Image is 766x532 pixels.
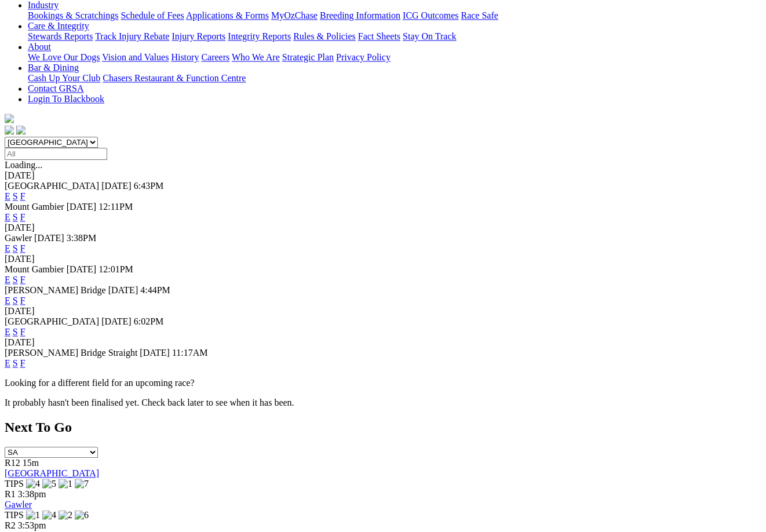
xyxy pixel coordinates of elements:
a: Login To Blackbook [28,94,104,104]
span: R1 [5,489,16,499]
h2: Next To Go [5,420,761,435]
div: Industry [28,10,761,21]
a: Applications & Forms [186,10,269,20]
a: Fact Sheets [358,31,400,41]
span: [GEOGRAPHIC_DATA] [5,181,99,191]
span: 3:38pm [18,489,46,499]
span: 3:38PM [67,233,97,243]
a: Breeding Information [320,10,400,20]
a: F [20,327,25,337]
a: Track Injury Rebate [95,31,169,41]
a: History [171,52,199,62]
img: 2 [59,510,72,520]
span: Loading... [5,160,42,170]
a: S [13,358,18,368]
div: About [28,52,761,63]
a: S [13,243,18,253]
img: 5 [42,479,56,489]
a: ICG Outcomes [403,10,458,20]
img: twitter.svg [16,125,25,134]
a: E [5,191,10,201]
a: E [5,243,10,253]
span: 6:43PM [134,181,164,191]
span: Mount Gambier [5,202,64,212]
div: [DATE] [5,254,761,264]
span: Gawler [5,233,32,243]
span: [PERSON_NAME] Bridge [5,285,106,295]
a: F [20,296,25,305]
a: Cash Up Your Club [28,73,100,83]
span: 12:11PM [99,202,133,212]
img: logo-grsa-white.png [5,114,14,123]
span: [DATE] [101,316,132,326]
span: TIPS [5,479,24,489]
span: [DATE] [140,348,170,358]
div: [DATE] [5,223,761,233]
a: Integrity Reports [228,31,291,41]
a: Gawler [5,500,32,509]
a: S [13,296,18,305]
a: Strategic Plan [282,52,334,62]
div: [DATE] [5,306,761,316]
a: Stay On Track [403,31,456,41]
span: 11:17AM [172,348,208,358]
a: S [13,275,18,285]
a: S [13,327,18,337]
a: Bookings & Scratchings [28,10,118,20]
a: Contact GRSA [28,83,83,93]
span: 3:53pm [18,520,46,530]
a: E [5,358,10,368]
a: Injury Reports [172,31,225,41]
span: [DATE] [108,285,138,295]
img: facebook.svg [5,125,14,134]
a: E [5,275,10,285]
img: 1 [59,479,72,489]
img: 4 [26,479,40,489]
a: Schedule of Fees [121,10,184,20]
input: Select date [5,148,107,160]
a: F [20,191,25,201]
a: S [13,212,18,222]
span: [PERSON_NAME] Bridge Straight [5,348,137,358]
div: Care & Integrity [28,31,761,42]
span: Mount Gambier [5,264,64,274]
span: 12:01PM [99,264,133,274]
a: About [28,42,51,52]
a: F [20,243,25,253]
span: [DATE] [67,264,97,274]
a: E [5,296,10,305]
a: Rules & Policies [293,31,356,41]
a: Privacy Policy [336,52,391,62]
a: Care & Integrity [28,21,89,31]
a: Careers [201,52,229,62]
a: S [13,191,18,201]
a: E [5,212,10,222]
a: Vision and Values [102,52,169,62]
img: 4 [42,510,56,520]
span: 15m [23,458,39,468]
span: [DATE] [34,233,64,243]
a: [GEOGRAPHIC_DATA] [5,468,99,478]
img: 1 [26,510,40,520]
span: [GEOGRAPHIC_DATA] [5,316,99,326]
a: Race Safe [461,10,498,20]
a: Bar & Dining [28,63,79,72]
span: R2 [5,520,16,530]
div: [DATE] [5,170,761,181]
a: F [20,358,25,368]
a: E [5,327,10,337]
a: We Love Our Dogs [28,52,100,62]
span: R12 [5,458,20,468]
div: Bar & Dining [28,73,761,83]
span: 6:02PM [134,316,164,326]
a: Chasers Restaurant & Function Centre [103,73,246,83]
span: 4:44PM [140,285,170,295]
a: Who We Are [232,52,280,62]
span: TIPS [5,510,24,520]
a: F [20,275,25,285]
span: [DATE] [67,202,97,212]
p: Looking for a different field for an upcoming race? [5,378,761,388]
img: 6 [75,510,89,520]
img: 7 [75,479,89,489]
div: [DATE] [5,337,761,348]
